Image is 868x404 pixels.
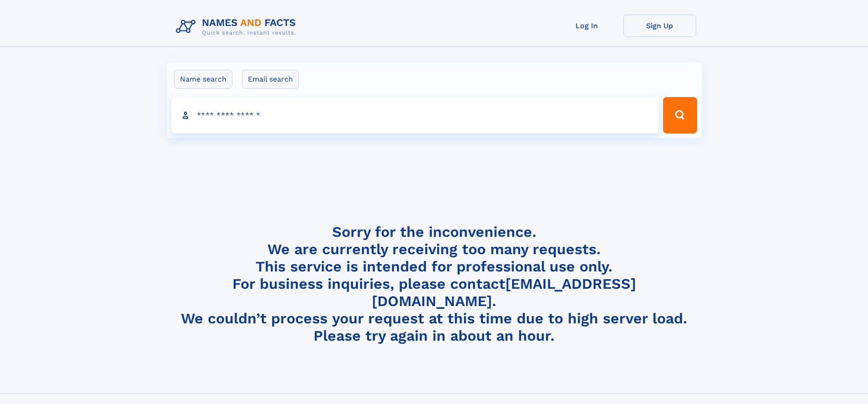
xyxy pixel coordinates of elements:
[174,70,232,89] label: Name search
[171,97,659,133] input: search input
[623,15,696,37] a: Sign Up
[172,223,696,345] h4: Sorry for the inconvenience. We are currently receiving too many requests. This service is intend...
[550,15,623,37] a: Log In
[172,15,303,39] img: Logo Names and Facts
[663,97,697,133] button: Search Button
[372,275,636,310] a: [EMAIL_ADDRESS][DOMAIN_NAME]
[242,70,299,89] label: Email search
